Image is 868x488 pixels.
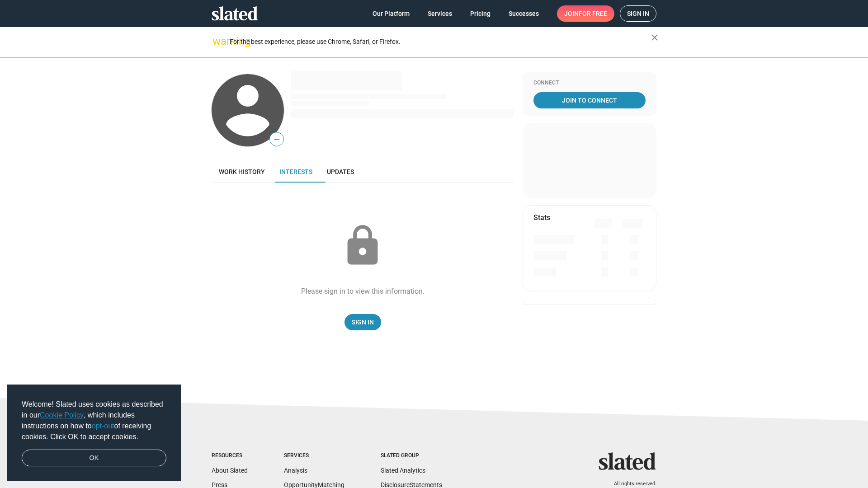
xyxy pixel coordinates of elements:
a: Updates [320,161,361,183]
a: Cookie Policy [40,411,84,419]
a: Slated Analytics [381,467,425,474]
div: For the best experience, please use Chrome, Safari, or Firefox. [230,36,651,48]
span: Sign In [352,314,374,330]
span: — [270,134,283,145]
a: Services [420,5,459,22]
div: Resources [212,452,248,460]
div: Slated Group [381,452,442,460]
a: Sign in [620,5,656,22]
span: Interests [279,168,312,175]
span: Our Platform [373,5,410,22]
div: Connect [533,80,646,87]
span: Join [564,5,607,22]
div: Please sign in to view this information. [301,286,425,296]
span: Updates [327,168,354,175]
a: Our Platform [365,5,417,22]
mat-icon: close [649,32,660,43]
a: Join To Connect [533,92,646,108]
a: Sign In [344,314,381,330]
a: About Slated [212,467,248,474]
mat-card-title: Stats [533,213,550,222]
mat-icon: warning [212,36,223,47]
a: Work history [212,161,272,183]
a: Successes [501,5,546,22]
a: dismiss cookie message [22,450,166,467]
span: Pricing [470,5,491,22]
div: Services [284,452,344,460]
span: Successes [509,5,539,22]
span: Work history [219,168,265,175]
span: Services [428,5,452,22]
span: Welcome! Slated uses cookies as described in our , which includes instructions on how to of recei... [22,399,166,442]
a: Joinfor free [557,5,614,22]
a: Pricing [463,5,498,22]
a: Analysis [284,467,307,474]
div: cookieconsent [7,385,181,481]
span: Join To Connect [535,92,644,108]
span: for free [579,5,607,22]
mat-icon: lock [340,223,385,268]
a: opt-out [92,422,114,430]
a: Interests [272,161,320,183]
span: Sign in [627,6,649,21]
